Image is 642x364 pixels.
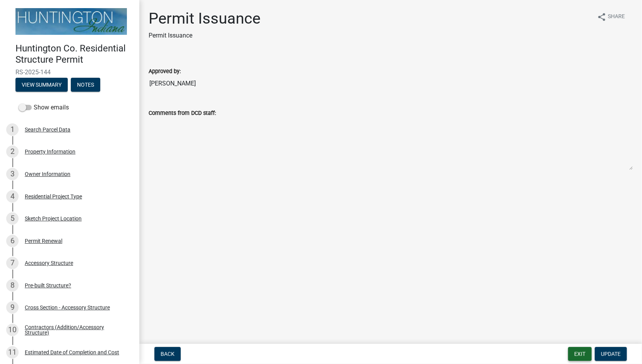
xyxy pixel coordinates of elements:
button: Back [154,347,181,361]
div: 9 [6,301,19,314]
h1: Permit Issuance [149,9,260,28]
button: shareShare [591,9,631,24]
div: 3 [6,168,19,180]
div: 11 [6,346,19,359]
wm-modal-confirm: Notes [71,82,100,88]
button: Exit [568,347,592,361]
div: 7 [6,257,19,269]
span: Share [608,12,625,22]
div: Contractors (Addition/Accessory Structure) [25,325,127,335]
div: 10 [6,324,19,336]
div: Search Parcel Data [25,127,70,132]
label: Show emails [19,103,69,112]
div: Estimated Date of Completion and Cost [25,350,119,355]
div: 1 [6,123,19,136]
div: Cross Section - Accessory Structure [25,305,110,310]
div: 8 [6,279,19,292]
div: 6 [6,235,19,247]
div: 4 [6,190,19,203]
label: Approved by: [149,69,181,74]
button: Update [595,347,627,361]
img: Huntington County, Indiana [15,8,127,35]
div: Residential Project Type [25,194,82,199]
span: Back [161,351,175,357]
button: Notes [71,78,100,92]
label: Comments from DCD staff: [149,111,216,116]
div: 2 [6,145,19,158]
span: Update [601,351,621,357]
wm-modal-confirm: Summary [15,82,68,88]
button: View Summary [15,78,68,92]
div: Property Information [25,149,75,154]
div: Accessory Structure [25,260,73,266]
div: Pre-built Structure? [25,283,71,288]
div: 5 [6,212,19,225]
i: share [597,12,606,22]
div: Permit Renewal [25,238,62,244]
span: RS-2025-144 [15,68,124,76]
h4: Huntington Co. Residential Structure Permit [15,43,133,65]
div: Sketch Project Location [25,216,82,221]
p: Permit Issuance [149,31,260,40]
div: Owner Information [25,171,70,177]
